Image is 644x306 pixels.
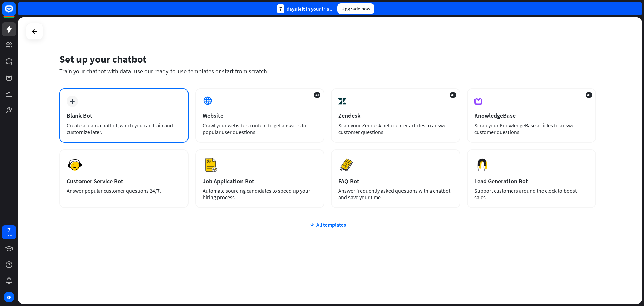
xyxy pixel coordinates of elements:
[2,225,16,239] a: 7 days
[450,92,456,98] span: AI
[338,122,453,135] div: Scan your Zendesk help center articles to answer customer questions.
[5,3,25,23] button: Open LiveChat chat widget
[474,188,589,201] div: Support customers around the clock to boost sales.
[474,112,589,119] div: KnowledgeBase
[203,122,317,135] div: Crawl your website’s content to get answers to popular user questions.
[6,233,12,238] div: days
[59,67,596,75] div: Train your chatbot with data, use our ready-to-use templates or start from scratch.
[277,4,284,13] div: 7
[338,188,453,201] div: Answer frequently asked questions with a chatbot and save your time.
[277,4,332,13] div: days left in your trial.
[67,177,181,185] div: Customer Service Bot
[203,188,317,201] div: Automate sourcing candidates to speed up your hiring process.
[337,3,374,14] div: Upgrade now
[67,188,181,194] div: Answer popular customer questions 24/7.
[314,92,320,98] span: AI
[7,227,11,233] div: 7
[67,112,181,119] div: Blank Bot
[586,92,592,98] span: AI
[67,122,181,135] div: Create a blank chatbot, which you can train and customize later.
[203,112,317,119] div: Website
[4,292,14,302] div: KP
[474,177,589,185] div: Lead Generation Bot
[59,221,596,228] div: All templates
[474,122,589,135] div: Scrap your KnowledgeBase articles to answer customer questions.
[338,112,453,119] div: Zendesk
[70,99,75,104] i: plus
[203,177,317,185] div: Job Application Bot
[59,53,596,65] div: Set up your chatbot
[338,177,453,185] div: FAQ Bot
